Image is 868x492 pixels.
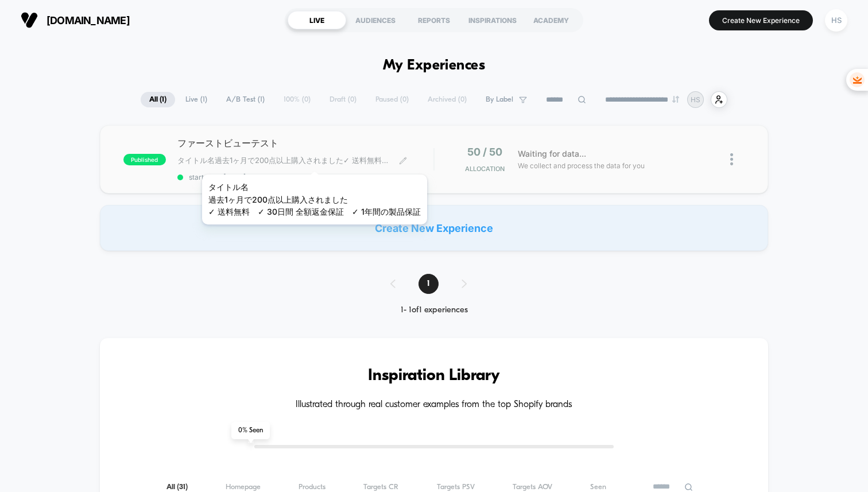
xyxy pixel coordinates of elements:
[46,14,130,26] span: [DOMAIN_NAME]
[437,483,475,491] span: Targets PSV
[177,483,188,491] span: ( 31 )
[825,9,847,32] div: HS
[288,11,346,29] div: LIVE
[590,483,606,491] span: Seen
[9,210,436,220] input: Seek
[379,305,490,315] div: 1 - 1 of 1 experiences
[730,153,733,165] img: close
[177,156,390,166] span: タイトル名過去1ヶ月で200点以上購入されました✓ 送料無料 ✓ 30日間 全額返金保証 ✓ 1年間の製品保証
[363,483,398,491] span: Targets CR
[177,173,433,181] span: start date: [DATE]
[299,483,325,491] span: Products
[518,148,586,160] span: Waiting for data...
[177,92,216,107] span: Live ( 1 )
[467,146,502,158] span: 50 / 50
[709,10,813,30] button: Create New Experience
[463,11,522,29] div: INSPIRATIONS
[17,11,133,29] button: [DOMAIN_NAME]
[486,95,513,104] span: By Label
[405,11,463,29] div: REPORTS
[346,11,405,29] div: AUDIENCES
[141,92,175,107] span: All ( 1 )
[465,165,505,173] span: Allocation
[218,92,273,107] span: A/B Test ( 1 )
[134,367,734,385] h3: Inspiration Library
[134,400,734,410] h4: Illustrated through real customer examples from the top Shopify brands
[123,154,166,165] span: published
[177,137,433,150] span: ファーストビューテスト
[513,483,552,491] span: Targets AOV
[821,9,851,32] button: HS
[672,96,679,103] img: end
[226,483,261,491] span: Homepage
[208,111,235,138] button: Play, NEW DEMO 2025-VEED.mp4
[518,160,645,171] span: We collect and process the data for you
[100,205,768,251] div: Create New Experience
[166,483,188,491] span: All
[522,11,580,29] div: ACADEMY
[383,57,486,74] h1: My Experiences
[418,274,439,294] span: 1
[691,95,700,104] p: HS
[21,11,38,29] img: Visually logo
[279,228,305,241] div: Current time
[6,225,24,243] button: Play, NEW DEMO 2025-VEED.mp4
[307,228,338,241] div: Duration
[231,422,270,439] span: 0 % Seen
[360,229,394,240] input: Volume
